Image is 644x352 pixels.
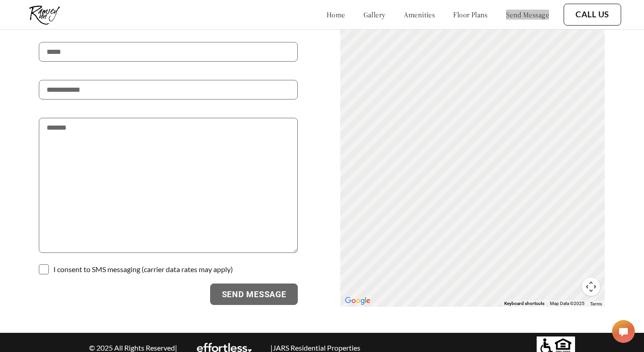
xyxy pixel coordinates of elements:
button: Keyboard shortcuts [504,300,544,307]
a: gallery [364,10,385,19]
a: home [327,10,345,19]
p: | JARS Residential Properties [270,343,361,352]
p: © 2025 All Rights Reserved | [88,343,179,352]
a: send message [506,10,549,19]
a: amenities [404,10,435,19]
a: Call Us [575,10,609,20]
img: Company logo [23,2,66,27]
button: Call Us [564,4,621,26]
button: Map camera controls [582,278,600,296]
img: Google [343,295,373,307]
a: Open this area in Google Maps (opens a new window) [343,295,373,307]
a: Terms (opens in new tab) [590,301,602,306]
a: floor plans [453,10,488,19]
img: EA Logo [197,343,252,352]
button: Send Message [210,284,298,305]
span: Map Data ©2025 [550,301,585,306]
